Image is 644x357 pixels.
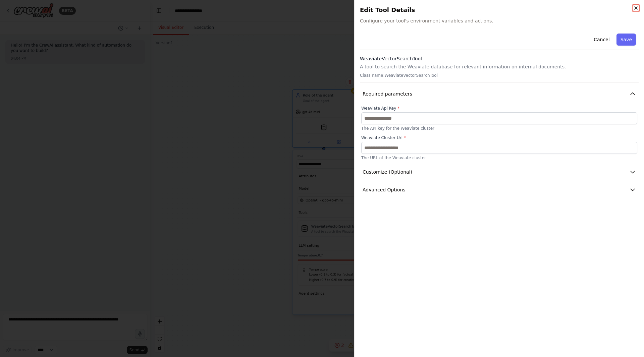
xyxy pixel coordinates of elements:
button: Cancel [590,34,613,46]
h2: Edit Tool Details [360,5,639,15]
span: Customize (Optional) [363,169,412,175]
button: Customize (Optional) [360,166,639,178]
button: Save [616,34,636,46]
label: Weaviate Api Key [361,106,637,111]
button: Required parameters [360,88,639,100]
span: Configure your tool's environment variables and actions. [360,17,639,24]
p: Class name: WeaviateVectorSearchTool [360,73,639,78]
span: Required parameters [363,91,412,97]
button: Advanced Options [360,184,639,196]
span: Advanced Options [363,186,406,193]
label: Weaviate Cluster Url [361,135,637,140]
h3: WeaviateVectorSearchTool [360,55,639,62]
p: The URL of the Weaviate cluster [361,155,637,161]
p: The API key for the Weaviate cluster [361,126,637,131]
p: A tool to search the Weaviate database for relevant information on internal documents. [360,63,639,70]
